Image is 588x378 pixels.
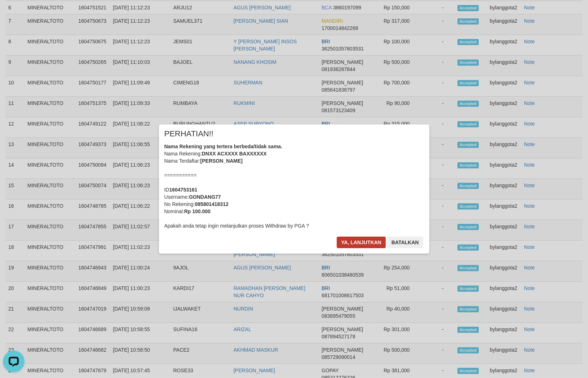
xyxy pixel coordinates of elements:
[195,201,228,207] b: 085801418312
[387,237,423,248] button: Batalkan
[164,130,214,137] span: PERHATIAN!!
[164,143,424,229] div: Nama Rekening: Nama Terdaftar: =========== ID Username: No Rekening: Nominal: Apakah anda tetap i...
[189,194,221,200] b: GONDANG77
[184,208,211,214] b: Rp 100.000
[202,151,267,157] b: DNXX ACXXXX BAXXXXXX
[3,3,25,25] button: Open LiveChat chat widget
[337,237,386,248] button: Ya, lanjutkan
[164,144,283,149] b: Nama Rekening yang tertera berbeda/tidak sama.
[169,187,198,193] b: 1604753161
[200,158,243,164] b: [PERSON_NAME]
